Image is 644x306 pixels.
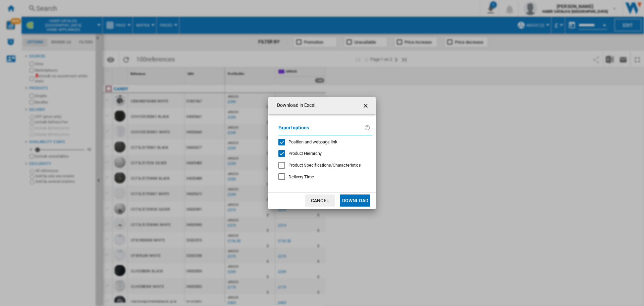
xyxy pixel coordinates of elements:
[274,102,315,109] h4: Download in Excel
[288,139,337,144] span: Position and webpage link
[340,194,370,207] button: Download
[278,124,364,136] label: Export options
[288,151,322,156] span: Product Hierarchy
[288,162,361,168] div: Only applies to Category View
[278,174,372,180] md-checkbox: Delivery Time
[288,174,314,179] span: Delivery Time
[278,139,367,145] md-checkbox: Position and webpage link
[268,97,376,209] md-dialog: Download in ...
[360,99,373,112] button: getI18NText('BUTTONS.CLOSE_DIALOG')
[305,194,335,207] button: Cancel
[278,150,367,157] md-checkbox: Product Hierarchy
[362,102,370,110] ng-md-icon: getI18NText('BUTTONS.CLOSE_DIALOG')
[288,163,361,168] span: Product Specifications/Characteristics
